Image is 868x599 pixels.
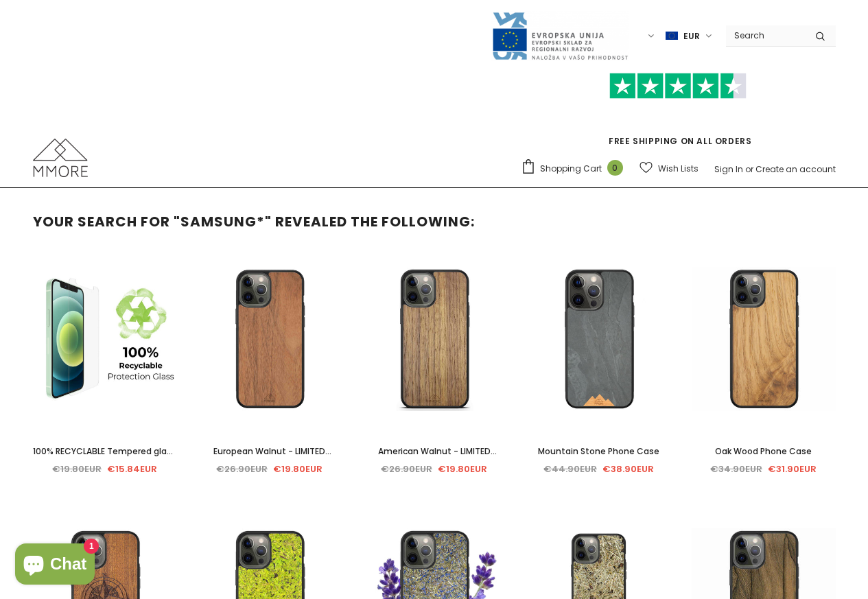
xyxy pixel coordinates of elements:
[609,73,747,99] img: Trust Pilot Stars
[521,99,836,134] iframe: Customer reviews powered by Trustpilot
[378,445,497,472] span: American Walnut - LIMITED EDITION
[107,462,157,475] span: €15.84EUR
[692,444,836,459] a: Oak Wood Phone Case
[710,462,762,475] span: €34.90EUR
[11,543,99,588] inbox-online-store-chat: Shopify online store chat
[683,30,700,43] span: EUR
[538,445,659,457] span: Mountain Stone Phone Case
[275,212,475,231] span: revealed the following:
[174,212,272,231] strong: "samsung*"
[521,79,836,147] span: FREE SHIPPING ON ALL ORDERS
[543,462,597,475] span: €44.90EUR
[33,445,176,472] span: 100% RECYCLABLE Tempered glass 2D/3D screen protector
[640,156,699,180] a: Wish Lists
[521,158,630,179] a: Shopping Cart 0
[216,462,268,475] span: €26.90EUR
[33,444,177,459] a: 100% RECYCLABLE Tempered glass 2D/3D screen protector
[726,25,805,45] input: Search Site
[52,462,102,475] span: €19.80EUR
[715,445,812,457] span: Oak Wood Phone Case
[607,160,623,176] span: 0
[540,162,602,176] span: Shopping Cart
[33,139,88,177] img: MMORE Cases
[491,30,629,41] a: Javni Razpis
[602,462,654,475] span: €38.90EUR
[33,212,170,231] span: Your search for
[381,462,432,475] span: €26.90EUR
[527,444,671,459] a: Mountain Stone Phone Case
[714,163,743,175] a: Sign In
[438,462,487,475] span: €19.80EUR
[198,444,342,459] a: European Walnut - LIMITED EDITION
[273,462,322,475] span: €19.80EUR
[491,11,629,61] img: Javni Razpis
[755,163,836,175] a: Create an account
[768,462,817,475] span: €31.90EUR
[745,163,753,175] span: or
[658,162,699,176] span: Wish Lists
[362,444,506,459] a: American Walnut - LIMITED EDITION
[213,445,331,472] span: European Walnut - LIMITED EDITION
